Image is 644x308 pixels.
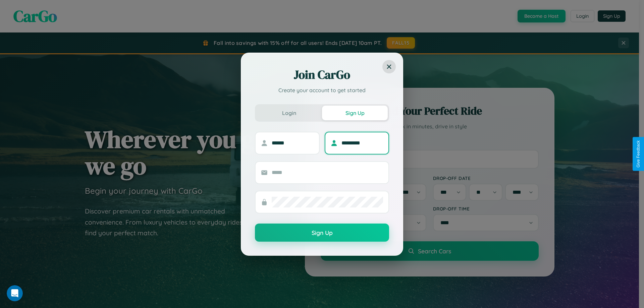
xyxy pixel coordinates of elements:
button: Login [256,106,322,120]
button: Sign Up [255,224,389,242]
div: Give Feedback [636,140,641,168]
button: Sign Up [322,106,388,120]
p: Create your account to get started [255,86,389,94]
iframe: Intercom live chat [7,285,23,301]
h2: Join CarGo [255,67,389,83]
